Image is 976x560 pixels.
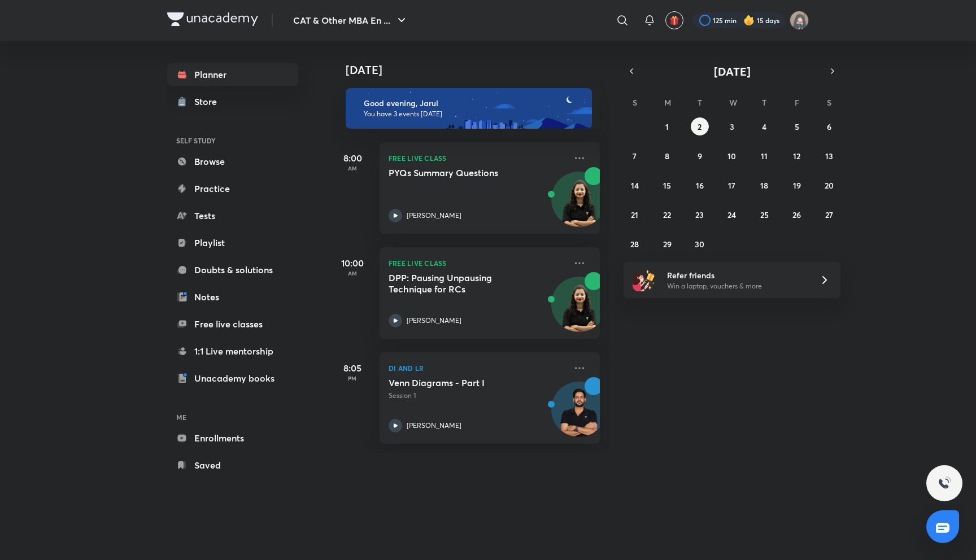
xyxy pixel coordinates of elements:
abbr: September 22, 2025 [663,209,671,220]
p: AM [330,270,375,277]
h4: [DATE] [346,63,611,77]
p: Session 1 [389,391,566,401]
p: Win a laptop, vouchers & more [667,281,806,291]
div: Store [194,95,224,108]
button: September 16, 2025 [691,176,709,194]
abbr: September 16, 2025 [696,180,704,191]
abbr: September 28, 2025 [630,239,639,250]
abbr: Wednesday [729,97,737,108]
img: Avatar [552,283,606,337]
button: September 27, 2025 [820,205,838,224]
img: Avatar [552,178,606,232]
p: DI and LR [389,361,566,375]
abbr: September 21, 2025 [631,209,638,220]
button: September 11, 2025 [755,147,773,165]
button: September 17, 2025 [723,176,741,194]
button: September 23, 2025 [691,205,709,224]
button: September 9, 2025 [691,147,709,165]
button: September 22, 2025 [658,205,676,224]
button: September 13, 2025 [820,147,838,165]
a: Playlist [167,231,298,254]
h5: Venn Diagrams - Part I [389,377,529,388]
button: September 15, 2025 [658,176,676,194]
h5: 8:00 [330,151,375,165]
abbr: September 15, 2025 [663,180,671,191]
button: September 10, 2025 [723,147,741,165]
a: Store [167,90,298,113]
abbr: September 5, 2025 [795,121,799,132]
button: September 28, 2025 [626,235,644,253]
abbr: September 4, 2025 [762,121,766,132]
abbr: Friday [795,97,799,108]
abbr: Monday [664,97,671,108]
p: [PERSON_NAME] [407,316,461,326]
abbr: September 9, 2025 [698,151,702,161]
abbr: September 6, 2025 [827,121,831,132]
abbr: September 12, 2025 [793,151,800,161]
button: September 4, 2025 [755,117,773,135]
abbr: September 10, 2025 [727,151,736,161]
button: avatar [665,11,683,29]
button: September 3, 2025 [723,117,741,135]
abbr: September 24, 2025 [727,209,736,220]
abbr: September 30, 2025 [695,239,704,250]
button: September 12, 2025 [788,147,806,165]
button: September 6, 2025 [820,117,838,135]
button: September 7, 2025 [626,147,644,165]
abbr: September 8, 2025 [665,151,669,161]
button: September 20, 2025 [820,176,838,194]
abbr: September 18, 2025 [760,180,768,191]
abbr: September 1, 2025 [665,121,669,132]
img: avatar [669,15,679,25]
button: [DATE] [639,63,825,79]
h5: 10:00 [330,256,375,270]
a: Notes [167,286,298,308]
a: Planner [167,63,298,86]
abbr: September 2, 2025 [698,121,701,132]
abbr: September 7, 2025 [633,151,637,161]
abbr: September 13, 2025 [825,151,833,161]
h6: SELF STUDY [167,131,298,150]
p: AM [330,165,375,172]
abbr: September 19, 2025 [793,180,801,191]
a: Doubts & solutions [167,259,298,281]
abbr: September 25, 2025 [760,209,769,220]
a: Practice [167,177,298,200]
abbr: September 26, 2025 [792,209,801,220]
abbr: Tuesday [698,97,702,108]
h5: 8:05 [330,361,375,375]
img: evening [346,88,592,129]
p: You have 3 events [DATE] [364,110,582,119]
p: [PERSON_NAME] [407,211,461,221]
abbr: Sunday [633,97,637,108]
button: September 26, 2025 [788,205,806,224]
button: September 30, 2025 [691,235,709,253]
abbr: September 11, 2025 [761,151,768,161]
a: Free live classes [167,313,298,335]
img: streak [743,15,755,26]
abbr: September 14, 2025 [631,180,639,191]
img: Avatar [552,388,606,442]
button: September 2, 2025 [691,117,709,135]
img: Company Logo [167,12,258,26]
a: Browse [167,150,298,173]
abbr: September 23, 2025 [695,209,704,220]
a: Unacademy books [167,367,298,390]
button: September 21, 2025 [626,205,644,224]
button: September 14, 2025 [626,176,644,194]
button: September 19, 2025 [788,176,806,194]
a: Company Logo [167,12,258,29]
abbr: Thursday [762,97,766,108]
p: PM [330,375,375,382]
abbr: September 29, 2025 [663,239,672,250]
h6: ME [167,408,298,427]
p: [PERSON_NAME] [407,421,461,431]
h5: DPP: Pausing Unpausing Technique for RCs [389,272,529,295]
button: September 8, 2025 [658,147,676,165]
button: September 24, 2025 [723,205,741,224]
span: [DATE] [714,64,751,79]
h6: Good evening, Jarul [364,98,582,108]
h6: Refer friends [667,269,806,281]
abbr: September 3, 2025 [730,121,734,132]
button: September 29, 2025 [658,235,676,253]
